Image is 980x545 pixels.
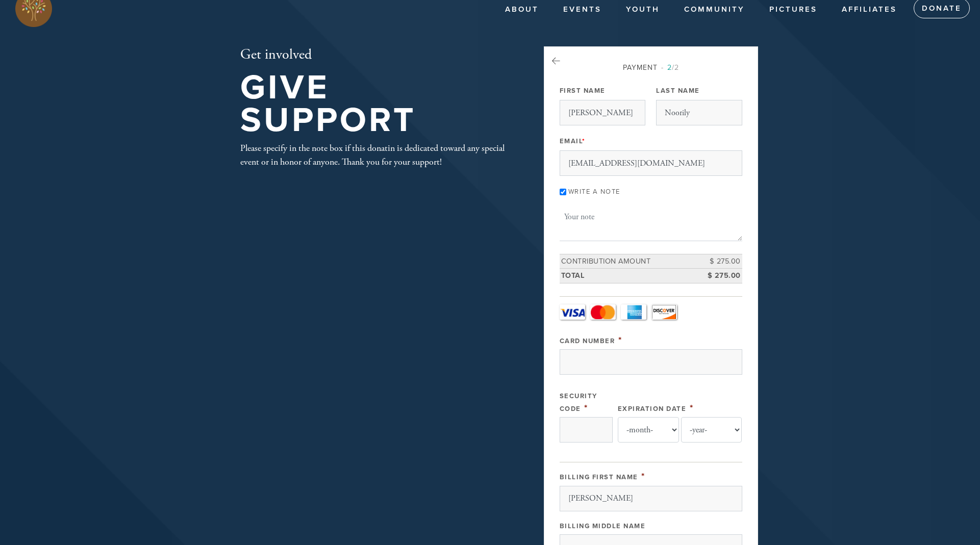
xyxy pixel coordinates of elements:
[651,304,677,320] a: Discover
[560,269,696,283] td: Total
[661,63,679,72] span: /2
[690,402,694,413] span: This field is required.
[696,269,742,283] td: $ 275.00
[560,137,586,146] label: Email
[240,71,511,137] h1: Give Support
[667,63,672,72] span: 2
[618,334,622,346] span: This field is required.
[568,188,620,196] label: Write a note
[696,254,742,269] td: $ 275.00
[621,304,646,320] a: Amex
[560,254,696,269] td: Contribution Amount
[590,304,616,320] a: MasterCard
[618,405,687,413] label: Expiration Date
[560,86,606,95] label: First Name
[618,417,679,443] select: Expiration Date month
[560,473,638,481] label: Billing First Name
[560,392,597,413] label: Security Code
[560,304,585,320] a: Visa
[560,62,742,73] div: Payment
[240,141,511,169] div: Please specify in the note box if this donatin is dedicated toward any special event or in honor ...
[641,471,645,482] span: This field is required.
[560,337,615,345] label: Card Number
[560,522,646,530] label: Billing Middle Name
[582,137,586,145] span: This field is required.
[584,402,588,413] span: This field is required.
[240,46,511,64] h2: Get involved
[681,417,742,443] select: Expiration Date year
[656,86,700,95] label: Last Name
